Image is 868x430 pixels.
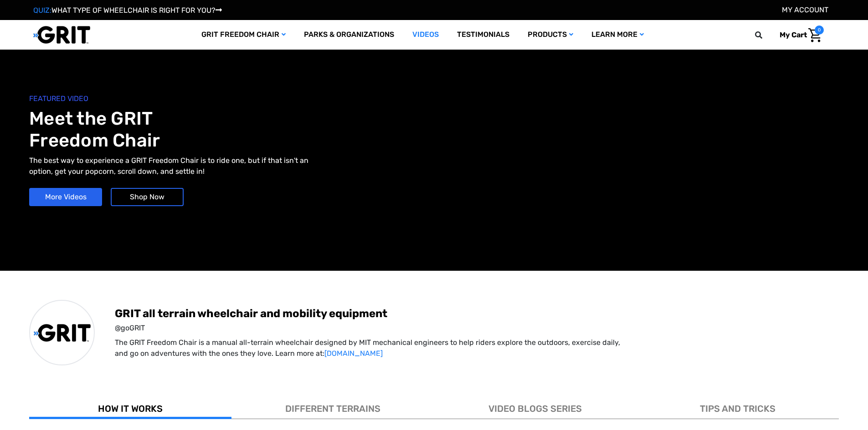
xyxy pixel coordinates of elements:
a: Account [782,5,828,14]
a: Parks & Organizations [295,20,403,50]
input: Search [759,25,773,45]
a: Videos [403,20,448,50]
a: QUIZ:WHAT TYPE OF WHEELCHAIR IS RIGHT FOR YOU? [33,6,222,15]
iframe: YouTube video player [439,79,834,238]
span: @goGRIT [115,323,839,334]
p: The GRIT Freedom Chair is a manual all-terrain wheelchair designed by MIT mechanical engineers to... [115,337,621,359]
a: Learn More [582,20,653,50]
img: GRIT All-Terrain Wheelchair and Mobility Equipment [34,324,91,342]
span: VIDEO BLOGS SERIES [488,403,582,414]
span: My Cart [780,30,807,39]
span: FEATURED VIDEO [29,93,434,104]
p: The best way to experience a GRIT Freedom Chair is to ride one, but if that isn't an option, get ... [29,155,313,177]
h1: Meet the GRIT Freedom Chair [29,108,434,152]
a: More Videos [29,188,102,206]
img: GRIT All-Terrain Wheelchair and Mobility Equipment [33,25,90,44]
span: QUIZ: [33,6,51,15]
a: [DOMAIN_NAME] [324,349,383,358]
a: Shop Now [111,188,184,206]
span: GRIT all terrain wheelchair and mobility equipment [115,306,839,321]
span: TIPS AND TRICKS [700,403,776,414]
img: Cart [808,28,822,42]
span: HOW IT WORKS [98,403,163,414]
a: Products [519,20,582,50]
span: DIFFERENT TERRAINS [285,403,380,414]
span: 0 [815,25,824,35]
a: GRIT Freedom Chair [192,20,295,50]
a: Testimonials [448,20,519,50]
a: Cart with 0 items [773,25,824,45]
